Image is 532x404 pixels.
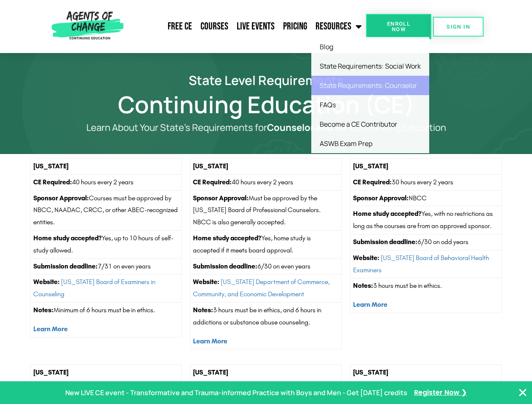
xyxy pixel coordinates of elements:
td: Must be approved by the [US_STATE] Board of Professional Counselors. NBCC is also generally accep... [190,190,342,230]
a: Enroll Now [366,14,431,39]
strong: Sponsor Approval: [353,194,409,202]
a: [US_STATE] Board of Examiners in Counseling [33,278,155,298]
a: Resources [311,16,366,37]
strong: [US_STATE] [193,162,228,170]
strong: Submission deadline: [193,262,257,270]
strong: Sponsor Approval: [33,194,89,202]
strong: Notes: [33,306,53,314]
strong: Website: [33,278,60,286]
a: Learn More [193,337,227,345]
strong: CE Required: [353,178,392,186]
a: Learn More [353,300,388,308]
a: [US_STATE] Department of Commerce, Community, and Economic Development [193,278,330,298]
strong: Notes: [353,282,373,290]
p: 3 hours must be in ethics. [353,280,499,292]
a: State Requirements: Social Work [311,56,429,76]
p: New LIVE CE event - Transformative and Trauma-informed Practice with Boys and Men - Get [DATE] cr... [65,387,407,399]
td: 30 hours every 2 years [350,174,502,190]
a: Courses [196,16,233,37]
strong: Home study accepted? [33,234,102,242]
span: Enroll Now [380,21,418,32]
nav: Menu [127,16,366,37]
a: Blog [311,37,429,56]
a: Free CE [163,16,196,37]
strong: [US_STATE] [353,368,388,376]
td: Courses must be approved by NBCC, NAADAC, CRCC, or other ABEC-recognized entities. [30,190,182,230]
strong: Home study accepted? [353,210,421,218]
h2: State Level Requirements [26,74,506,86]
strong: Website: [193,278,219,286]
b: Counselor and MFT [267,121,353,134]
td: Yes, up to 10 hours of self-study allowed. [30,230,182,258]
h1: Continuing Education (CE) [26,95,506,114]
strong: Home study accepted? [193,234,261,242]
strong: Sponsor Approval: [193,194,249,202]
span: SIGN IN [446,24,470,29]
td: 6/30 on odd years [350,234,502,250]
a: Pricing [279,16,311,37]
a: ASWB Exam Prep [311,134,429,153]
strong: CE Required: [193,178,232,186]
td: 36 hours every 2 years [190,381,342,397]
p: Learn About Your State’s Requirements for Continuing Education [60,122,473,133]
a: Learn More [33,325,68,333]
td: 6/30 on even years [190,258,342,274]
a: SIGN IN [433,17,484,37]
button: Close Banner [518,388,528,398]
strong: Notes: [193,306,213,314]
strong: [US_STATE] [33,162,69,170]
strong: CE Required: [33,178,72,186]
td: Yes, with no restrictions as long as the courses are from an approved sponsor. [350,206,502,234]
td: 40 hours every 2 years [190,174,342,190]
a: Register Now ❯ [414,387,467,399]
strong: [US_STATE] [353,162,388,170]
strong: [US_STATE] [33,368,69,376]
strong: Website: [353,254,380,262]
strong: Submission deadline: [353,238,417,246]
td: 40 hours every 2 years [350,381,502,397]
a: [US_STATE] Board of Behavioral Health Examiners [353,254,489,274]
ul: Resources [311,37,429,153]
p: 3 hours must be in ethics, and 6 hours in addictions or substance abuse counseling. [193,304,339,329]
p: Minimum of 6 hours must be in ethics. [33,304,179,316]
td: 40 hours every 2 years [30,174,182,190]
strong: Submission deadline: [33,262,98,270]
td: 7/31 on even years [30,258,182,274]
td: NBCC [350,190,502,206]
a: State Requirements: Counselor [311,76,429,95]
strong: [US_STATE] [193,368,228,376]
a: FAQs [311,95,429,114]
td: Yes, home study is accepted if it meets board approval. [190,230,342,258]
td: 24 hours every 2 years [30,381,182,397]
a: Become a CE Contributor [311,114,429,134]
a: Live Events [233,16,279,37]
